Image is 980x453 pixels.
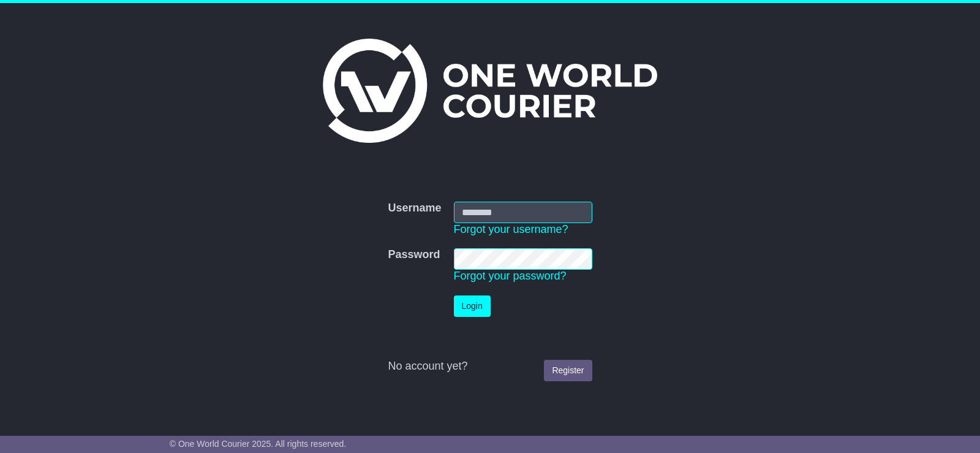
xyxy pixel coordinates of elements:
[454,223,568,235] a: Forgot your username?
[454,295,491,317] button: Login
[170,439,347,449] span: © One World Courier 2025. All rights reserved.
[544,360,592,381] a: Register
[388,360,592,373] div: No account yet?
[323,39,657,143] img: One World
[388,248,440,262] label: Password
[454,270,567,282] a: Forgot your password?
[388,202,441,215] label: Username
